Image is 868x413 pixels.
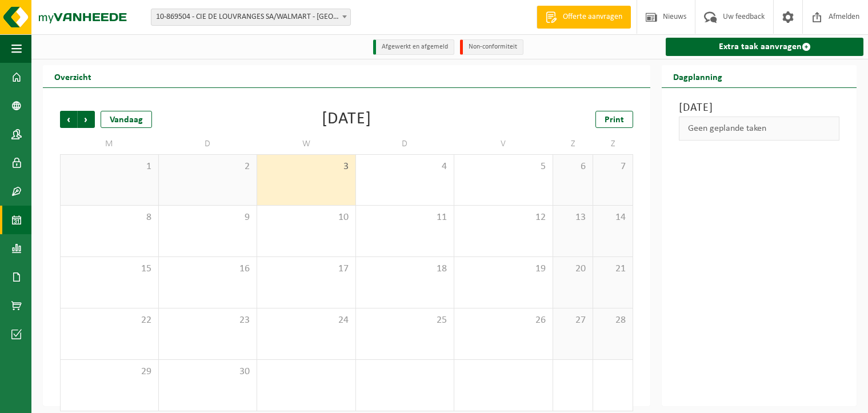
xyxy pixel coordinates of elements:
span: Print [605,115,624,125]
span: 9 [165,211,251,224]
td: Z [553,134,593,154]
span: 10-869504 - CIE DE LOUVRANGES SA/WALMART - AALST [151,9,351,26]
span: 7 [599,161,627,173]
span: 29 [66,366,153,378]
span: 21 [599,263,627,275]
td: W [257,134,356,154]
span: 20 [559,263,587,275]
a: Offerte aanvragen [537,6,631,29]
span: 10-869504 - CIE DE LOUVRANGES SA/WALMART - AALST [151,9,350,25]
span: 4 [362,161,449,173]
span: 28 [599,314,627,327]
div: Geen geplande taken [679,117,839,141]
td: V [454,134,553,154]
h3: [DATE] [679,99,839,117]
span: 11 [362,211,449,224]
span: Vorige [60,111,77,128]
span: 27 [559,314,587,327]
span: 3 [263,161,350,173]
span: 5 [460,161,547,173]
h2: Dagplanning [662,65,734,87]
span: 10 [263,211,350,224]
span: 24 [263,314,350,327]
span: 23 [165,314,251,327]
span: 26 [460,314,547,327]
span: 17 [263,263,350,275]
h2: Overzicht [43,65,103,87]
span: 18 [362,263,449,275]
span: 13 [559,211,587,224]
span: 30 [165,366,251,378]
span: 2 [165,161,251,173]
span: Offerte aanvragen [560,11,625,23]
span: 19 [460,263,547,275]
span: 6 [559,161,587,173]
span: 8 [66,211,153,224]
span: 16 [165,263,251,275]
span: 15 [66,263,153,275]
td: Z [593,134,633,154]
td: D [356,134,455,154]
span: 1 [66,161,153,173]
span: Volgende [78,111,95,128]
div: [DATE] [322,111,371,128]
span: 22 [66,314,153,327]
td: M [60,134,159,154]
a: Print [595,111,633,128]
span: 14 [599,211,627,224]
a: Extra taak aanvragen [666,38,863,56]
li: Non-conformiteit [460,39,523,55]
li: Afgewerkt en afgemeld [373,39,454,55]
span: 25 [362,314,449,327]
span: 12 [460,211,547,224]
div: Vandaag [101,111,152,128]
td: D [159,134,258,154]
